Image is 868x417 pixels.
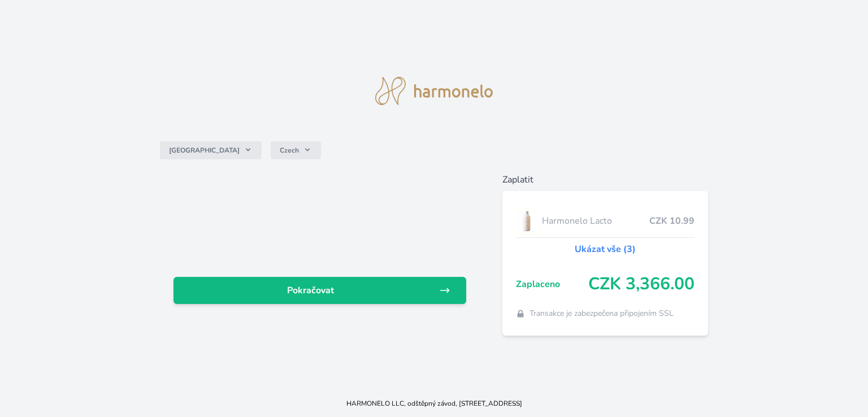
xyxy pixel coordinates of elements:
[516,207,537,235] img: CLEAN_LACTO_se_stinem_x-hi-lo.jpg
[173,277,466,304] a: Pokračovat
[160,141,262,159] button: [GEOGRAPHIC_DATA]
[575,242,636,256] a: Ukázat vše (3)
[516,277,588,291] span: Zaplaceno
[183,284,439,297] span: Pokračovat
[542,214,649,228] span: Harmonelo Lacto
[588,274,695,294] span: CZK 3,366.00
[169,146,240,155] span: [GEOGRAPHIC_DATA]
[375,77,493,105] img: logo.svg
[271,141,321,159] button: Czech
[280,146,299,155] span: Czech
[502,173,708,186] h6: Zaplatit
[649,214,695,228] span: CZK 10.99
[530,308,674,319] span: Transakce je zabezpečena připojením SSL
